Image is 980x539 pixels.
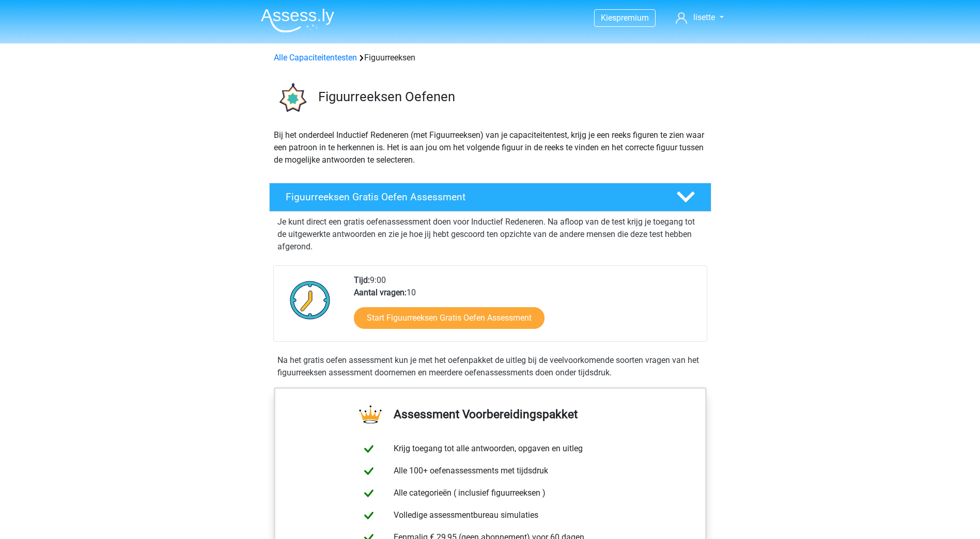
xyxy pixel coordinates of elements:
[274,53,357,62] a: Alle Capaciteitentesten
[261,8,334,33] img: Assessly
[270,52,711,64] div: Figuurreeksen
[616,13,649,23] span: premium
[354,275,370,285] b: Tijd:
[265,183,715,212] a: Figuurreeksen Gratis Oefen Assessment
[595,11,655,25] a: Kiespremium
[354,288,407,297] b: Aantal vragen:
[346,274,706,341] div: 9:00 10
[354,307,545,329] a: Start Figuurreeksen Gratis Oefen Assessment
[284,274,336,326] img: Klok
[273,354,707,379] div: Na het gratis oefen assessment kun je met het oefenpakket de uitleg bij de veelvoorkomende soorte...
[693,12,715,22] span: lisette
[318,89,703,105] h3: Figuurreeksen Oefenen
[286,191,660,203] h4: Figuurreeksen Gratis Oefen Assessment
[277,216,703,253] p: Je kunt direct een gratis oefenassessment doen voor Inductief Redeneren. Na afloop van de test kr...
[601,13,616,23] span: Kies
[672,11,727,24] a: lisette
[270,76,314,120] img: figuurreeksen
[274,129,707,166] p: Bij het onderdeel Inductief Redeneren (met Figuurreeksen) van je capaciteitentest, krijg je een r...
